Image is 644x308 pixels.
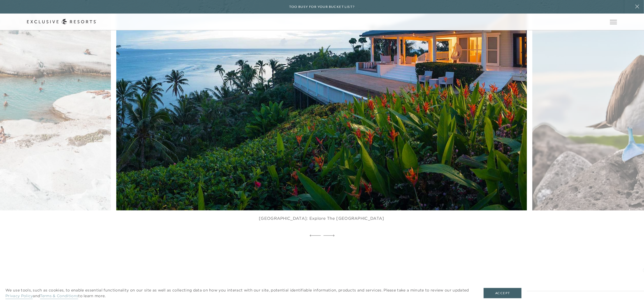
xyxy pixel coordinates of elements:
[5,287,473,299] p: We use tools, such as cookies, to enable essential functionality on our site as well as collectin...
[289,4,355,9] h6: Too busy for your bucket list?
[610,20,617,24] button: Open navigation
[116,210,527,232] figcaption: [GEOGRAPHIC_DATA]: Explore the [GEOGRAPHIC_DATA]
[5,293,33,299] a: Privacy Policy
[484,288,521,298] button: Accept
[40,293,78,299] a: Terms & Conditions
